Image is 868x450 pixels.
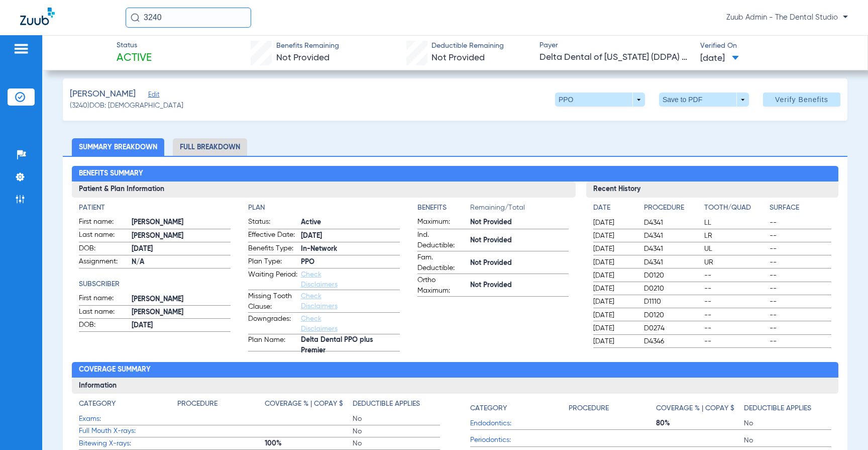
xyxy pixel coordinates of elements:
[131,13,140,22] img: Search Icon
[353,399,420,409] h4: Deductible Applies
[700,52,739,65] span: [DATE]
[72,182,576,198] h3: Patient & Plan Information
[704,310,766,320] span: --
[656,418,743,428] span: 80%
[132,257,231,267] span: N/A
[704,218,766,228] span: LL
[276,41,339,51] span: Benefits Remaining
[126,8,251,28] input: Search for patients
[644,284,701,294] span: D0210
[132,320,231,331] span: [DATE]
[770,244,831,254] span: --
[770,323,831,333] span: --
[265,399,352,413] app-breakdown-title: Coverage % | Copay $
[770,297,831,307] span: --
[569,399,656,417] app-breakdown-title: Procedure
[593,203,635,217] app-breakdown-title: Date
[470,235,569,246] span: Not Provided
[79,320,128,332] span: DOB:
[70,101,183,111] span: (3240) DOB: [DEMOGRAPHIC_DATA]
[132,231,231,241] span: [PERSON_NAME]
[704,336,766,346] span: --
[539,51,691,64] span: Delta Dental of [US_STATE] (DDPA) - AI
[593,244,635,254] span: [DATE]
[72,362,839,378] h2: Coverage Summary
[79,293,128,305] span: First name:
[417,275,467,296] span: Ortho Maximum:
[301,257,400,267] span: PPO
[117,40,152,51] span: Status
[248,243,297,255] span: Benefits Type:
[593,336,635,346] span: [DATE]
[470,403,507,414] h4: Category
[173,138,247,156] li: Full Breakdown
[744,399,831,417] app-breakdown-title: Deductible Applies
[79,217,128,229] span: First name:
[659,93,749,107] button: Save to PDF
[79,438,177,449] span: Bitewing X-rays:
[593,297,635,307] span: [DATE]
[70,88,136,101] span: [PERSON_NAME]
[470,203,569,217] span: Remaining/Total
[431,53,485,62] span: Not Provided
[569,403,609,414] h4: Procedure
[248,314,297,334] span: Downgrades:
[265,399,343,409] h4: Coverage % | Copay $
[593,271,635,281] span: [DATE]
[72,378,839,394] h3: Information
[470,435,569,445] span: Periodontics:
[704,203,766,217] app-breakdown-title: Tooth/Quad
[704,231,766,241] span: LR
[770,284,831,294] span: --
[770,218,831,228] span: --
[818,402,868,450] iframe: Chat Widget
[132,244,231,254] span: [DATE]
[644,310,701,320] span: D0120
[744,403,811,414] h4: Deductible Applies
[644,203,701,213] h4: Procedure
[353,426,440,436] span: No
[770,203,831,217] app-breakdown-title: Surface
[555,93,645,107] button: PPO
[431,41,504,51] span: Deductible Remaining
[726,13,848,23] span: Zuub Admin - The Dental Studio
[248,291,297,312] span: Missing Tooth Clause:
[248,269,297,290] span: Waiting Period:
[79,203,231,213] h4: Patient
[593,218,635,228] span: [DATE]
[770,271,831,281] span: --
[177,399,265,413] app-breakdown-title: Procedure
[593,284,635,294] span: [DATE]
[644,323,701,333] span: D0274
[770,257,831,267] span: --
[248,335,297,351] span: Plan Name:
[593,310,635,320] span: [DATE]
[248,203,400,213] h4: Plan
[704,271,766,281] span: --
[417,252,467,274] span: Fam. Deductible:
[79,426,177,436] span: Full Mouth X-rays:
[644,231,701,241] span: D4341
[301,315,338,332] a: Check Disclaimers
[586,182,838,198] h3: Recent History
[470,217,569,228] span: Not Provided
[301,217,400,228] span: Active
[417,203,470,217] app-breakdown-title: Benefits
[79,230,128,242] span: Last name:
[470,418,569,429] span: Endodontics:
[79,399,177,413] app-breakdown-title: Category
[770,203,831,213] h4: Surface
[744,435,831,445] span: No
[704,323,766,333] span: --
[248,217,297,229] span: Status:
[79,399,116,409] h4: Category
[353,399,440,413] app-breakdown-title: Deductible Applies
[79,256,128,268] span: Assignment:
[644,271,701,281] span: D0120
[775,96,828,104] span: Verify Benefits
[301,244,400,254] span: In-Network
[704,297,766,307] span: --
